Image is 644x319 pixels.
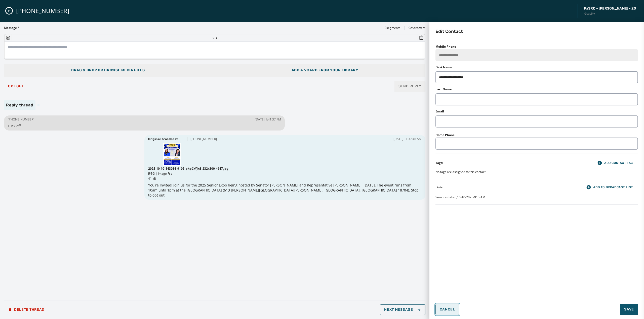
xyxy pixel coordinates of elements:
[435,44,456,49] label: Mobile Phone
[398,84,421,89] span: Send Reply
[435,28,463,35] h2: Edit Contact
[255,117,281,121] span: [DATE] 1:41:37 PM
[435,87,452,91] label: Last Name
[584,12,636,16] span: r3sqg5lv
[582,183,637,191] button: Add to Broadcast List
[435,170,638,174] div: No tags are assigned to this contact.
[212,35,217,40] button: Insert Short Link
[380,304,425,315] button: Next Message
[624,307,634,312] span: Save
[584,6,636,11] span: PaSRC - [PERSON_NAME] - 20
[620,304,638,315] button: Save
[384,308,421,312] span: Next Message
[586,185,633,190] span: Add to Broadcast List
[435,65,452,69] label: First Name
[292,68,358,73] div: Add a vCard from your library
[148,137,178,141] span: Original broadcast
[8,123,281,129] span: Fuck off
[148,183,421,198] span: You're Invited! Join us for the 2025 Senior Expo being hosted by Senator [PERSON_NAME] and Repres...
[435,133,455,137] label: Home Phone
[435,109,444,113] label: Email
[597,160,633,165] span: Add Contact Tag
[394,81,425,92] button: Send Reply
[148,172,421,176] p: JPEG | Image File
[419,35,424,40] button: Insert Survey
[435,195,485,199] span: Senator-Baker_10-10-2025-915-AM
[435,304,459,315] button: Cancel
[148,177,421,181] p: 41 kB
[435,161,443,165] div: Tags:
[148,167,421,171] p: 2025-10-10_143034_9105_phpCrYJn3-232x300-4647.jpg
[71,68,145,72] span: Drag & Drop or browse media files
[393,137,422,141] span: [DATE] 11:37:46 AM
[440,307,455,311] span: Cancel
[409,26,425,30] span: 0 characters
[163,143,181,166] img: Thumbnail
[190,137,217,141] span: [PHONE_NUMBER]
[385,26,400,30] span: 0 segments
[435,185,443,189] div: Lists:
[593,159,637,167] button: Add Contact Tag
